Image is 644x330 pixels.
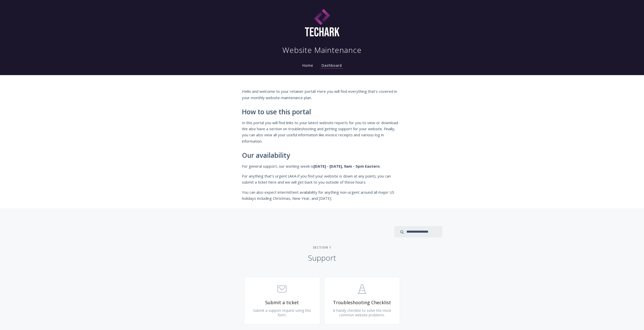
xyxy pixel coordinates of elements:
span: Submit a ticket [252,300,312,305]
h1: Website Maintenance [282,45,362,55]
p: In this portal you will find links to your latest website reports for you to view or download. We... [242,120,402,144]
p: You can also expect intermittent availability for anything non-urgent around all major US holiday... [242,189,402,202]
input: search input [394,226,442,237]
span: Submit a support request using this form. [253,308,311,317]
a: Dashboard [320,63,343,69]
p: Hello and welcome to your retainer portal! Here you will find everything that's covered in your m... [242,88,402,101]
span: A handy checklist to solve the most common website problems. [333,308,391,317]
strong: [DATE] - [DATE], 9am - 5pm Eastern [314,164,380,169]
h2: Our availability [242,152,402,159]
p: For general support, our working week is . [242,163,402,169]
p: For anything that's urgent (AKA if you find your website is down at any point), you can submit a ... [242,173,402,185]
a: Submit a ticket Submit a support request using this form. [244,277,320,324]
a: Troubleshooting Checklist A handy checklist to solve the most common website problems. [324,277,400,324]
h2: How to use this portal [242,108,402,116]
span: Troubleshooting Checklist [332,300,392,305]
a: Home [301,63,314,68]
